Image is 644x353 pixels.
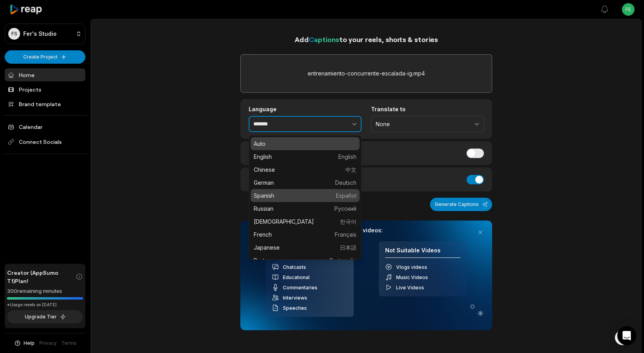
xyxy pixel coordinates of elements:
[266,227,467,234] h3: Our AI performs best with TALKING videos:
[283,305,307,311] span: Speeches
[371,106,484,113] label: Translate to
[309,35,339,44] span: Captions
[5,135,85,149] span: Connect Socials
[249,106,362,113] label: Language
[338,153,356,161] span: English
[254,165,356,174] p: Chinese
[23,30,57,37] p: Fer's Studio
[371,116,484,132] button: None
[39,340,57,347] a: Privacy
[254,243,356,252] p: Japanese
[283,285,317,290] span: Commentaries
[308,69,425,78] label: entrenamiento-concurrente-escalada-ig.mp4
[345,165,356,174] span: 中文
[335,178,356,187] span: Deutsch
[254,230,356,239] p: French
[24,340,35,347] span: Help
[14,340,35,347] button: Help
[396,274,428,280] span: Music Videos
[7,287,83,295] div: 300 remaining minutes
[283,295,307,301] span: Interviews
[340,217,356,226] span: 한국어
[7,268,76,285] span: Creator (AppSumo T1) Plan!
[61,340,77,347] a: Terms
[7,310,83,324] button: Upgrade Tier
[254,140,356,148] p: Auto
[7,302,83,308] div: *Usage resets on [DATE]
[5,97,85,110] a: Brand template
[5,50,85,64] button: Create Project
[396,264,427,270] span: Vlogs videos
[335,230,356,239] span: Français
[240,34,492,45] h1: Add to your reels, shorts & stories
[385,247,461,258] h4: Not Suitable Videos
[330,256,356,265] span: Português
[254,153,356,161] p: English
[283,274,310,280] span: Educational
[8,28,20,40] div: FS
[336,191,356,200] span: Español
[254,256,356,265] p: Portuguese
[5,83,85,96] a: Projects
[617,326,636,345] div: Open Intercom Messenger
[254,217,356,226] p: [DEMOGRAPHIC_DATA]
[615,330,630,345] button: Get ChatGPT Summary
[5,68,85,81] a: Home
[254,191,356,200] p: Spanish
[430,198,492,211] button: Generate Captions
[254,178,356,187] p: German
[340,243,356,252] span: 日本語
[254,204,356,213] p: Russian
[334,204,356,213] span: Русский
[396,285,424,290] span: Live Videos
[376,121,468,128] span: None
[5,120,85,133] a: Calendar
[283,264,306,270] span: Chatcasts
